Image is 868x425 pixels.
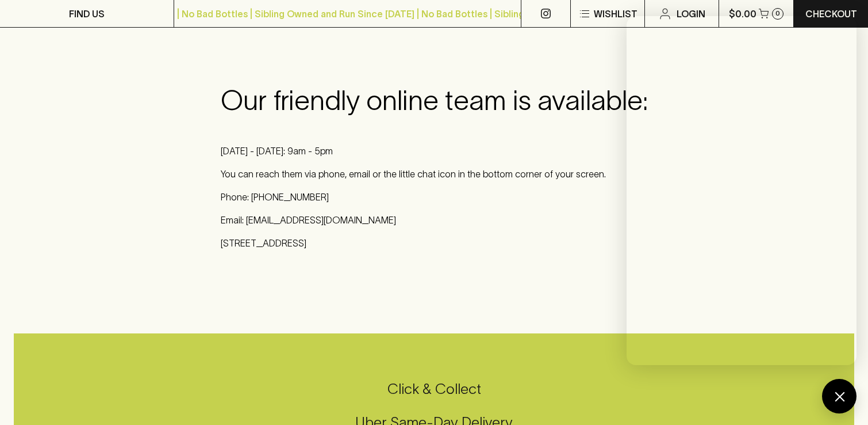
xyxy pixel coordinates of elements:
p: You can reach them via phone, email or the little chat icon in the bottom corner of your screen. [221,167,648,181]
p: [STREET_ADDRESS] [221,236,648,250]
h5: Click & Collect [14,380,854,399]
p: Phone: [PHONE_NUMBER] [221,190,648,204]
p: Login [677,7,705,21]
h3: Our friendly online team is available: [221,84,648,116]
p: Email: [EMAIL_ADDRESS][DOMAIN_NAME] [221,213,648,227]
p: $0.00 [729,7,756,21]
p: 0 [775,10,780,17]
p: Wishlist [594,7,637,21]
p: FIND US [69,7,105,21]
p: [DATE] - [DATE]: 9am - 5pm [221,144,648,158]
p: Checkout [805,7,857,21]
